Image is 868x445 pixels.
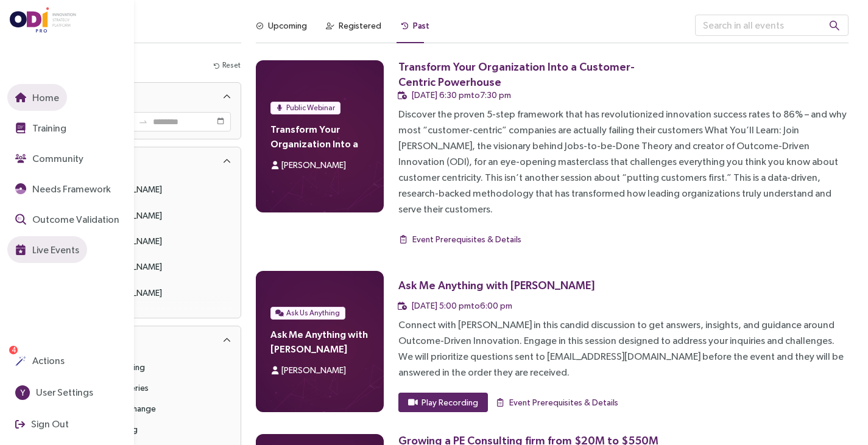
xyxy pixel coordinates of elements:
button: Sign Out [7,411,77,438]
button: Actions [7,348,72,374]
span: 4 [12,346,16,354]
h3: Live Events [54,15,241,43]
span: Outcome Validation [30,212,119,227]
input: Search in all events [695,15,849,36]
img: JTBD Needs Framework [15,183,26,194]
span: Training [30,121,66,136]
button: Needs Framework [7,175,119,202]
h4: Ask Me Anything with [PERSON_NAME] [270,327,369,356]
span: [DATE] 5:00 pm to 6:00 pm [412,301,512,310]
img: Live Events [15,244,26,255]
span: Event Prerequisites & Details [412,233,521,246]
span: Reset [222,60,241,71]
button: Home [7,84,67,111]
button: Training [7,114,74,141]
div: Discover the proven 5-step framework that has revolutionized innovation success rates to 86% – an... [398,107,849,217]
div: Ask Me Anything with [PERSON_NAME] [398,278,595,293]
span: search [829,20,840,31]
button: Event Prerequisites & Details [495,393,619,412]
h4: Transform Your Organization Into a Customer-Centric Powerhouse [270,122,369,151]
span: Sign Out [29,416,69,432]
div: Registered [339,19,381,32]
span: User Settings [34,385,93,400]
span: Play Recording [422,396,478,409]
span: Y [20,385,25,400]
button: Reset [213,59,241,72]
span: Event Prerequisites & Details [509,396,618,409]
span: [PERSON_NAME] [281,160,346,170]
button: Outcome Validation [7,206,127,233]
span: Actions [30,353,65,368]
img: Community [15,153,26,164]
span: Community [30,151,83,166]
img: Actions [15,356,26,366]
button: Community [7,145,91,172]
div: Transform Your Organization Into a Customer-Centric Powerhouse [398,59,663,89]
button: Live Events [7,236,87,263]
span: Home [30,90,59,105]
div: Upcoming [268,19,307,32]
span: swap-right [138,117,148,127]
button: search [819,15,850,36]
span: [DATE] 6:30 pm to 7:30 pm [412,90,511,100]
div: Connect with [PERSON_NAME] in this candid discussion to get answers, insights, and guidance aroun... [398,317,849,380]
button: Event Prerequisites & Details [398,230,522,249]
span: Live Events [30,242,79,258]
span: to [138,117,148,127]
img: Training [15,122,26,133]
span: Public Webinar [286,102,335,114]
button: YUser Settings [7,379,101,406]
span: Needs Framework [30,181,111,197]
div: Dates [54,83,241,112]
img: Outcome Validation [15,214,26,225]
sup: 4 [9,346,18,354]
span: [PERSON_NAME] [281,365,346,375]
button: Play Recording [398,393,488,412]
div: Instructor [54,147,241,177]
div: Past [413,19,429,32]
img: ODIpro [10,7,77,33]
span: Ask Us Anything [286,307,340,319]
div: Type [54,326,241,356]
